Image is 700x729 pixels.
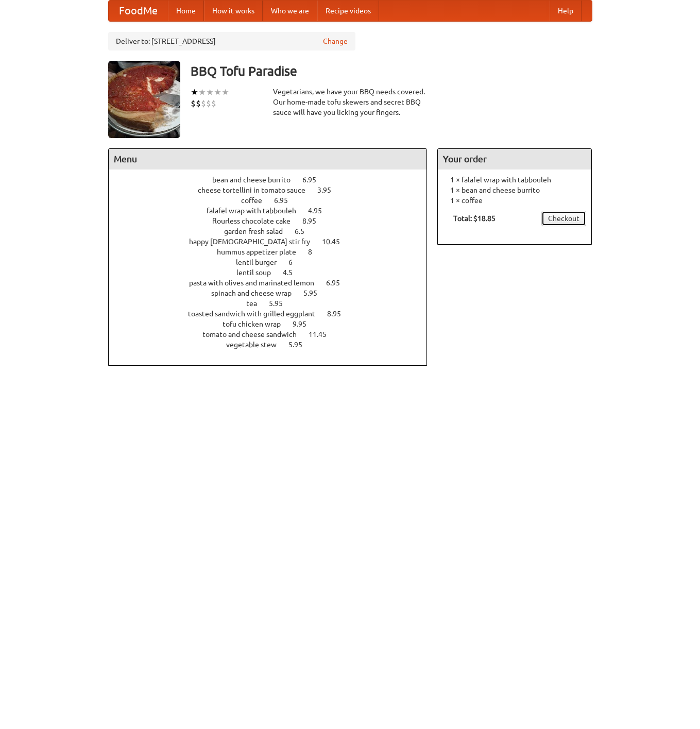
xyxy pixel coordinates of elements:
[309,330,337,338] span: 11.45
[295,227,315,235] span: 6.5
[453,214,496,223] b: Total: $18.85
[302,217,327,225] span: 8.95
[211,289,336,297] a: spinach and cheese wrap 5.95
[302,176,327,184] span: 6.95
[236,268,281,277] span: lentil soup
[323,36,348,46] a: Change
[191,61,592,81] h3: BBQ Tofu Paradise
[283,268,303,277] span: 4.5
[212,176,335,184] a: bean and cheese burrito 6.95
[223,320,326,328] a: tofu chicken wrap 9.95
[204,1,263,21] a: How it works
[188,310,360,318] a: toasted sandwich with grilled eggplant 8.95
[217,248,306,256] span: hummus appetizer plate
[188,310,326,318] span: toasted sandwich with grilled eggplant
[214,87,221,98] li: ★
[308,248,322,256] span: 8
[236,258,287,266] span: lentil burger
[189,279,325,287] span: pasta with olives and marinated lemon
[211,289,302,297] span: spinach and cheese wrap
[226,341,321,349] a: vegetable stew 5.95
[108,61,180,138] img: angular.jpg
[191,87,198,98] li: ★
[273,87,428,117] div: Vegetarians, we have your BBQ needs covered. Our home-made tofu skewers and secret BBQ sauce will...
[109,149,427,169] h4: Menu
[206,98,211,109] li: $
[443,195,586,206] li: 1 × coffee
[201,98,206,109] li: $
[211,98,216,109] li: $
[191,98,196,109] li: $
[212,217,301,225] span: flourless chocolate cake
[217,248,331,256] a: hummus appetizer plate 8
[224,227,293,235] span: garden fresh salad
[226,341,287,349] span: vegetable stew
[241,196,272,205] span: coffee
[443,185,586,195] li: 1 × bean and cheese burrito
[322,238,350,246] span: 10.45
[189,279,359,287] a: pasta with olives and marinated lemon 6.95
[206,87,214,98] li: ★
[303,289,328,297] span: 5.95
[108,32,355,50] div: Deliver to: [STREET_ADDRESS]
[202,330,346,338] a: tomato and cheese sandwich 11.45
[221,87,229,98] li: ★
[263,1,317,21] a: Who we are
[293,320,317,328] span: 9.95
[198,186,316,194] span: cheese tortellini in tomato sauce
[189,238,359,246] a: happy [DEMOGRAPHIC_DATA] stir fry 10.45
[168,1,204,21] a: Home
[189,238,320,246] span: happy [DEMOGRAPHIC_DATA] stir fry
[224,227,323,235] a: garden fresh salad 6.5
[288,258,303,266] span: 6
[109,1,168,21] a: FoodMe
[196,98,201,109] li: $
[550,1,582,21] a: Help
[198,87,206,98] li: ★
[317,186,342,194] span: 3.95
[207,207,306,215] span: falafel wrap with tabbouleh
[246,299,267,308] span: tea
[274,196,298,205] span: 6.95
[236,268,312,277] a: lentil soup 4.5
[223,320,291,328] span: tofu chicken wrap
[207,207,341,215] a: falafel wrap with tabbouleh 4.95
[269,299,293,308] span: 5.95
[327,310,351,318] span: 8.95
[202,330,307,338] span: tomato and cheese sandwich
[246,299,302,308] a: tea 5.95
[317,1,379,21] a: Recipe videos
[198,186,350,194] a: cheese tortellini in tomato sauce 3.95
[241,196,307,205] a: coffee 6.95
[212,176,301,184] span: bean and cheese burrito
[212,217,335,225] a: flourless chocolate cake 8.95
[326,279,350,287] span: 6.95
[236,258,312,266] a: lentil burger 6
[541,211,586,226] a: Checkout
[443,175,586,185] li: 1 × falafel wrap with tabbouleh
[438,149,591,169] h4: Your order
[308,207,332,215] span: 4.95
[288,341,313,349] span: 5.95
